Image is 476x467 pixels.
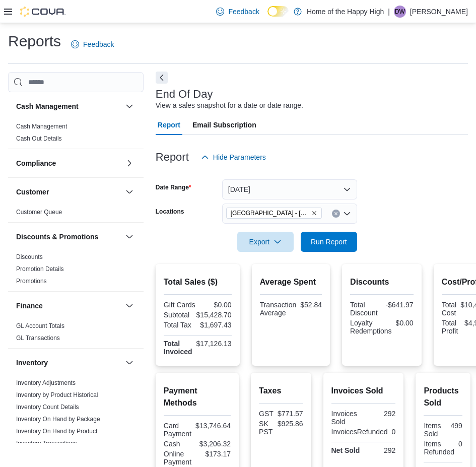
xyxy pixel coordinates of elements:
[16,391,98,398] a: Inventory by Product Historical
[16,232,98,242] h3: Discounts & Promotions
[16,415,100,423] span: Inventory On Hand by Package
[8,320,144,348] div: Finance
[16,301,121,311] button: Finance
[196,311,232,319] div: $15,428.70
[16,440,77,447] a: Inventory Transactions
[196,340,232,348] div: $17,126.13
[16,277,47,285] span: Promotions
[164,440,195,448] div: Cash
[164,422,191,438] div: Card Payment
[8,120,144,149] div: Cash Management
[365,446,395,454] div: 292
[199,450,231,458] div: $173.17
[301,232,357,252] button: Run Report
[123,157,135,169] button: Compliance
[123,186,135,198] button: Customer
[394,6,406,18] div: David Wegner
[164,321,195,329] div: Total Tax
[458,440,462,448] div: 0
[267,17,268,17] span: Dark Mode
[164,276,232,288] h2: Total Sales ($)
[16,253,43,261] span: Discounts
[16,379,76,386] a: Inventory Adjustments
[16,122,67,130] span: Cash Management
[392,428,396,436] div: 0
[164,340,192,356] strong: Total Invoiced
[395,6,405,18] span: DW
[20,7,65,17] img: Cova
[199,321,231,329] div: $1,697.43
[424,440,454,456] div: Items Refunded
[16,428,97,435] a: Inventory On Hand by Product
[16,158,56,168] h3: Compliance
[396,319,414,327] div: $0.00
[16,404,79,411] a: Inventory Count Details
[16,101,79,111] h3: Cash Management
[16,135,62,142] a: Cash Out Details
[192,115,256,135] span: Email Subscription
[199,440,231,448] div: $3,206.32
[300,301,322,309] div: $52.84
[67,34,118,54] a: Feedback
[278,420,303,428] div: $925.86
[445,422,462,430] div: 499
[156,100,303,111] div: View a sales snapshot for a date or date range.
[16,301,43,311] h3: Finance
[195,422,231,430] div: $13,746.64
[16,123,67,130] a: Cash Management
[331,385,396,397] h2: Invoices Sold
[424,422,441,438] div: Items Sold
[16,158,121,168] button: Compliance
[16,135,62,143] span: Cash Out Details
[123,300,135,312] button: Finance
[16,427,97,435] span: Inventory On Hand by Product
[259,385,303,397] h2: Taxes
[123,357,135,369] button: Inventory
[16,208,62,216] span: Customer Queue
[350,301,380,317] div: Total Discount
[259,410,274,418] div: GST
[350,319,392,335] div: Loyalty Redemptions
[424,385,462,409] h2: Products Sold
[278,410,303,418] div: $771.57
[212,2,263,22] a: Feedback
[259,420,274,436] div: SK PST
[365,410,395,418] div: 292
[16,322,64,329] a: GL Account Totals
[16,278,47,285] a: Promotions
[83,39,114,49] span: Feedback
[164,385,231,409] h2: Payment Methods
[123,231,135,243] button: Discounts & Promotions
[8,31,61,51] h1: Reports
[388,6,390,18] p: |
[156,151,189,163] h3: Report
[16,403,79,411] span: Inventory Count Details
[384,301,414,309] div: -$641.97
[311,237,347,247] span: Run Report
[331,428,388,436] div: InvoicesRefunded
[222,179,357,199] button: [DATE]
[156,183,191,191] label: Date Range
[156,72,168,84] button: Next
[442,301,457,317] div: Total Cost
[16,334,60,342] span: GL Transactions
[8,251,144,291] div: Discounts & Promotions
[16,322,64,330] span: GL Account Totals
[156,88,213,100] h3: End Of Day
[260,276,322,288] h2: Average Spent
[197,147,270,167] button: Hide Parameters
[213,152,266,162] span: Hide Parameters
[16,101,121,111] button: Cash Management
[16,265,64,273] a: Promotion Details
[16,416,100,423] a: Inventory On Hand by Package
[199,301,231,309] div: $0.00
[16,391,98,399] span: Inventory by Product Historical
[237,232,294,252] button: Export
[260,301,297,317] div: Transaction Average
[231,208,309,218] span: [GEOGRAPHIC_DATA] - [GEOGRAPHIC_DATA] - Fire & Flower
[16,232,121,242] button: Discounts & Promotions
[158,115,180,135] span: Report
[16,209,62,216] a: Customer Queue
[16,379,76,387] span: Inventory Adjustments
[307,6,384,18] p: Home of the Happy High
